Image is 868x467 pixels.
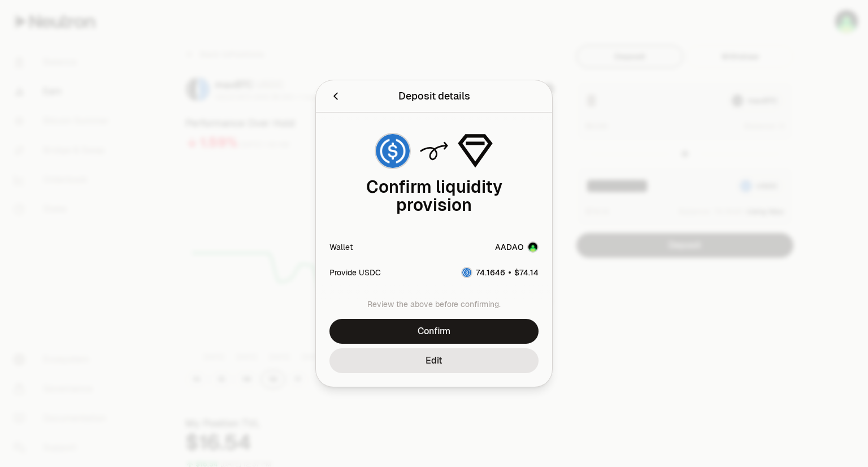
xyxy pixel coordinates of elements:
div: Deposit details [398,88,470,104]
div: Provide USDC [329,267,381,278]
button: AADAOAccount Image [495,241,539,253]
div: Confirm liquidity provision [329,178,539,214]
button: Edit [329,348,539,373]
div: AADAO [495,241,524,253]
div: Wallet [329,241,353,253]
img: Account Image [528,243,537,252]
img: USDC Logo [462,268,471,277]
img: USDC Logo [376,134,410,168]
div: Review the above before confirming. [329,299,539,310]
button: Confirm [329,319,539,344]
button: Back [329,88,342,104]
